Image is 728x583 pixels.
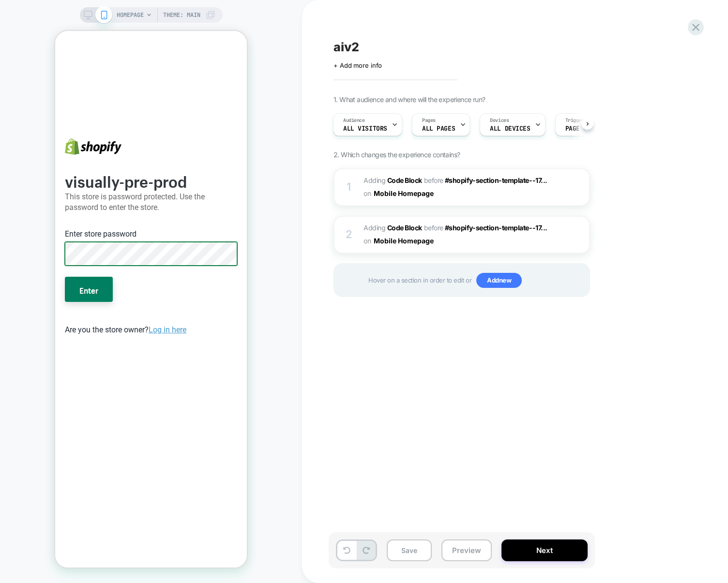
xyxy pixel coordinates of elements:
[343,117,365,124] span: Audience
[476,273,522,288] span: Add new
[117,7,144,23] span: HOMEPAGE
[387,224,422,232] b: Code Block
[344,178,354,197] div: 1
[364,176,422,184] span: Adding
[368,273,584,288] span: Hover on a section in order to edit or
[343,125,387,132] span: All Visitors
[445,176,547,184] span: #shopify-section-template--17...
[424,224,443,232] span: BEFORE
[501,539,588,561] button: Next
[565,125,598,132] span: Page Load
[374,186,441,200] button: Mobile Homepage
[10,136,132,161] b: visually-pre-prod
[387,539,432,561] button: Save
[10,161,182,182] p: This store is password protected. Use the password to enter the store.
[422,117,436,124] span: Pages
[374,234,441,248] button: Mobile Homepage
[10,246,58,271] button: Enter
[364,224,422,232] span: Adding
[93,294,131,303] a: Log in here
[334,150,460,159] span: 2. Which changes the experience contains?
[565,117,584,124] span: Trigger
[334,40,359,54] span: aiv2
[441,539,492,561] button: Preview
[364,187,371,199] span: on
[344,225,354,244] div: 2
[364,235,371,247] span: on
[387,176,422,184] b: Code Block
[422,125,455,132] span: ALL PAGES
[334,95,485,104] span: 1. What audience and where will the experience run?
[490,117,509,124] span: Devices
[490,125,530,132] span: ALL DEVICES
[445,224,547,232] span: #shopify-section-template--17...
[424,176,443,184] span: BEFORE
[10,197,81,209] label: Enter store password
[334,61,382,69] span: + Add more info
[10,294,131,303] span: Are you the store owner?
[163,7,200,23] span: Theme: MAIN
